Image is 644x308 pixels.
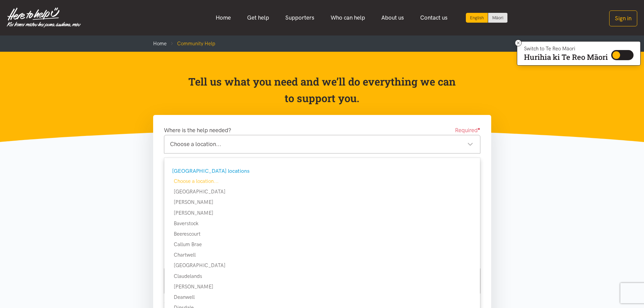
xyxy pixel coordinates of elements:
a: Get help [239,10,277,25]
div: Current language [466,13,488,23]
a: Switch to Te Reo Māori [488,13,507,23]
sup: ● [478,126,480,131]
a: About us [373,10,412,25]
li: Community Help [167,40,215,48]
div: Chartwell [164,251,480,259]
label: Where is the help needed? [164,126,231,135]
div: Callum Brae [164,240,480,248]
a: Home [153,41,167,47]
div: [PERSON_NAME] [164,198,480,206]
div: [GEOGRAPHIC_DATA] [164,261,480,269]
a: Supporters [277,10,323,25]
span: Required [455,126,480,135]
p: Hurihia ki Te Reo Māori [524,54,608,60]
a: Home [208,10,239,25]
a: Contact us [412,10,456,25]
div: [PERSON_NAME] [164,283,480,291]
p: Tell us what you need and we’ll do everything we can to support you. [188,73,456,107]
a: Who can help [323,10,373,25]
div: [GEOGRAPHIC_DATA] locations [172,167,471,175]
div: [GEOGRAPHIC_DATA] [164,188,480,196]
div: Claudelands [164,272,480,280]
div: Deanwell [164,293,480,301]
div: [PERSON_NAME] [164,209,480,217]
div: Language toggle [466,13,508,23]
img: Home [7,7,81,28]
div: Beerescourt [164,230,480,238]
div: Baverstock [164,219,480,228]
p: Switch to Te Reo Māori [524,47,608,51]
button: Sign in [609,10,637,26]
div: Choose a location... [164,177,480,185]
div: Choose a location... [170,140,473,149]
